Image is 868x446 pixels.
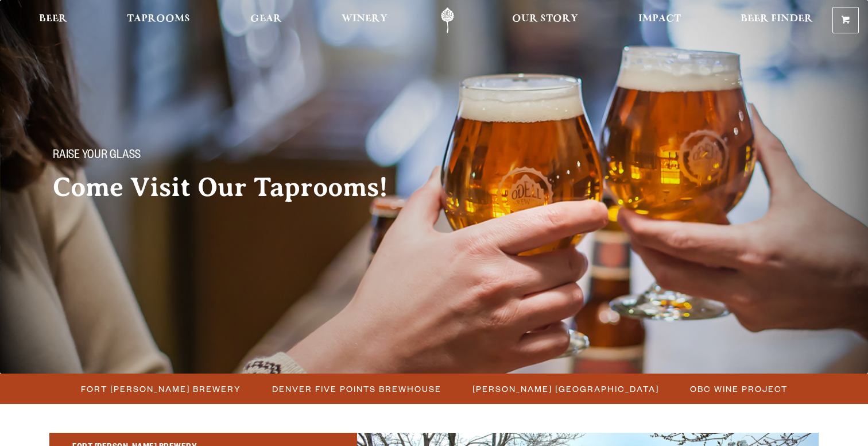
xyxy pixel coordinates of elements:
[691,380,788,397] span: OBC Wine Project
[119,7,197,33] a: Taprooms
[505,7,586,33] a: Our Story
[631,7,688,33] a: Impact
[53,173,411,202] h2: Come Visit Our Taprooms!
[82,380,242,397] span: Fort [PERSON_NAME] Brewery
[638,14,681,24] span: Impact
[53,149,141,164] span: Raise your glass
[512,14,578,24] span: Our Story
[426,7,469,33] a: Odell Home
[473,380,660,397] span: [PERSON_NAME] [GEOGRAPHIC_DATA]
[250,14,282,24] span: Gear
[39,14,67,24] span: Beer
[127,14,190,24] span: Taprooms
[273,380,442,397] span: Denver Five Points Brewhouse
[75,380,247,397] a: Fort [PERSON_NAME] Brewery
[243,7,289,33] a: Gear
[334,7,395,33] a: Winery
[684,380,794,397] a: OBC Wine Project
[32,7,75,33] a: Beer
[342,14,387,24] span: Winery
[733,7,820,33] a: Beer Finder
[741,14,813,24] span: Beer Finder
[266,380,448,397] a: Denver Five Points Brewhouse
[466,380,665,397] a: [PERSON_NAME] [GEOGRAPHIC_DATA]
